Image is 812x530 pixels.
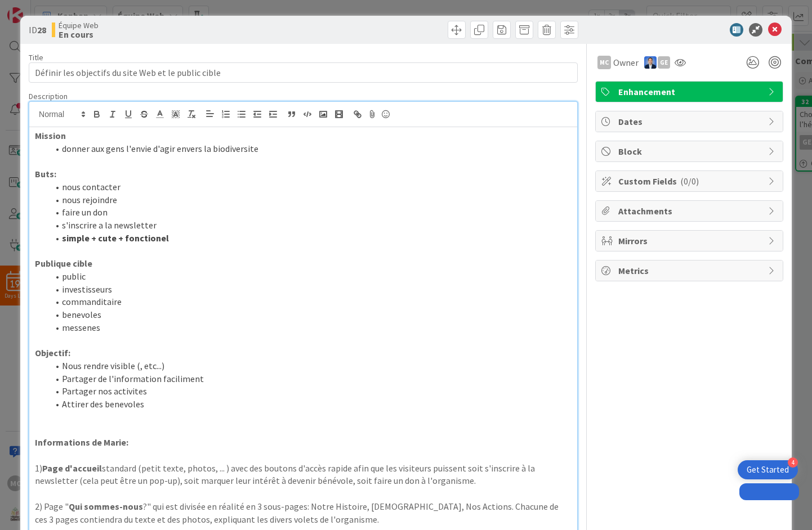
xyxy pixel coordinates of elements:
img: DP [644,56,657,69]
span: Mirrors [618,234,762,248]
strong: Page d'accueil [42,462,102,474]
strong: simple + cute + fonctionel [62,232,169,244]
li: Nous rendre visible (, etc...) [48,360,572,372]
li: investisseurs [48,283,572,296]
li: Partager de l'information faciliment [48,372,572,385]
div: GE [658,56,670,69]
input: type card name here... [29,62,578,83]
span: Block [618,145,762,158]
b: 28 [37,24,46,35]
strong: Publique cible [35,258,92,269]
strong: Objectif: [35,347,70,358]
li: donner aux gens l'envie d'agir envers la biodiversite [48,142,572,155]
strong: Mission [35,130,66,141]
p: 1) standard (petit texte, photos, ... ) avec des boutons d'accès rapide afin que les visiteurs pu... [35,462,572,487]
strong: Buts: [35,168,56,179]
strong: Qui sommes-nous [69,501,143,512]
span: Metrics [618,264,762,277]
div: 4 [788,457,798,468]
span: ID [29,23,46,37]
span: Enhancement [618,85,762,98]
li: commanditaire [48,295,572,308]
span: Équipe Web [59,21,99,30]
li: Partager nos activites [48,385,572,398]
p: 2) Page " ?" qui est divisée en réalité en 3 sous-pages: Notre Histoire, [DEMOGRAPHIC_DATA], Nos ... [35,500,572,525]
span: Custom Fields [618,174,762,188]
li: nous rejoindre [48,194,572,206]
div: Get Started [747,464,789,475]
li: benevoles [48,308,572,321]
li: public [48,270,572,283]
li: messenes [48,321,572,334]
li: nous contacter [48,181,572,194]
div: Open Get Started checklist, remaining modules: 4 [738,460,798,479]
span: Description [29,91,68,101]
li: s'inscrire a la newsletter [48,219,572,232]
span: ( 0/0 ) [680,176,699,187]
li: Attirer des benevoles [48,398,572,411]
span: Owner [613,56,639,69]
span: Dates [618,115,762,128]
li: faire un don [48,206,572,219]
span: Attachments [618,204,762,218]
strong: Informations de Marie: [35,437,128,448]
b: En cours [59,30,99,39]
label: Title [29,52,43,62]
div: MC [597,56,611,69]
